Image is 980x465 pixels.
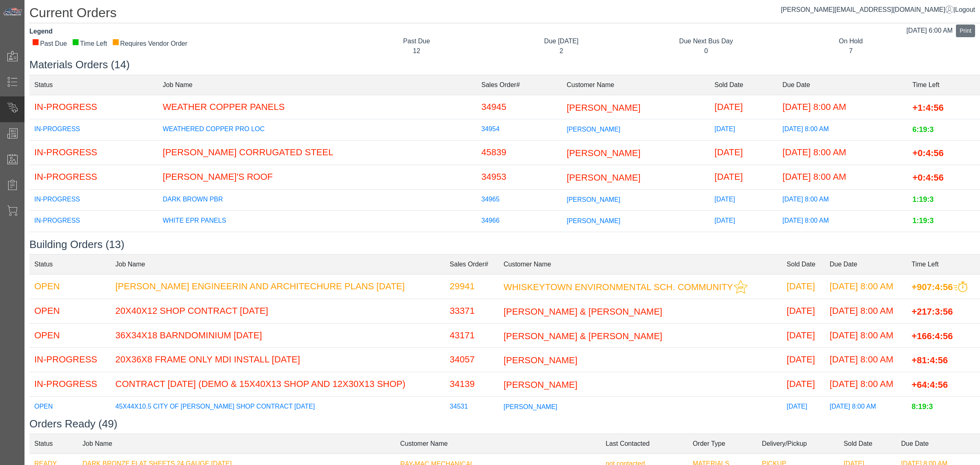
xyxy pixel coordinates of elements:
[29,58,980,71] h3: Materials Orders (14)
[29,165,158,189] td: IN-PROGRESS
[782,274,825,299] td: [DATE]
[29,5,980,23] h1: Current Orders
[29,119,158,141] td: IN-PROGRESS
[784,46,917,56] div: 7
[912,331,953,341] span: +166:4:56
[29,28,53,35] strong: Legend
[710,95,778,119] td: [DATE]
[477,210,562,232] td: 34966
[782,372,825,397] td: [DATE]
[782,348,825,372] td: [DATE]
[477,119,562,141] td: 34954
[782,254,825,274] td: Sold Date
[445,396,499,418] td: 34531
[158,210,477,232] td: WHITE EPR PANELS
[777,189,907,210] td: [DATE] 8:00 AM
[907,254,980,274] td: Time Left
[912,355,948,365] span: +81:4:56
[29,238,980,251] h3: Building Orders (13)
[503,355,577,365] span: [PERSON_NAME]
[29,254,111,274] td: Status
[953,282,967,293] img: This order should be prioritized
[158,165,477,189] td: [PERSON_NAME]'S ROOF
[777,210,907,232] td: [DATE] 8:00 AM
[781,5,975,15] div: |
[29,210,158,232] td: IN-PROGRESS
[29,232,158,253] td: IN-PROGRESS
[111,348,445,372] td: 20X36X8 FRAME ONLY MDI INSTALL [DATE]
[111,323,445,348] td: 36X34X18 BARNDOMINIUM [DATE]
[445,254,499,274] td: Sales Order#
[445,323,499,348] td: 43171
[784,36,917,46] div: On Hold
[29,418,980,430] h3: Orders Ready (49)
[734,280,748,294] img: This customer should be prioritized
[567,102,641,112] span: [PERSON_NAME]
[477,141,562,165] td: 45839
[111,396,445,418] td: 45X44X10.5 CITY OF [PERSON_NAME] SHOP CONTRACT [DATE]
[825,372,907,397] td: [DATE] 8:00 AM
[29,274,111,299] td: OPEN
[825,254,907,274] td: Due Date
[29,372,111,397] td: IN-PROGRESS
[825,299,907,323] td: [DATE] 8:00 AM
[29,348,111,372] td: IN-PROGRESS
[111,299,445,323] td: 20X40X12 SHOP CONTRACT [DATE]
[477,189,562,210] td: 34965
[445,274,499,299] td: 29941
[688,434,757,454] td: Order Type
[445,299,499,323] td: 33371
[567,148,641,158] span: [PERSON_NAME]
[445,372,499,397] td: 34139
[503,403,557,410] span: [PERSON_NAME]
[640,46,772,56] div: 0
[445,348,499,372] td: 34057
[757,434,839,454] td: Delivery/Pickup
[710,165,778,189] td: [DATE]
[777,119,907,141] td: [DATE] 8:00 AM
[112,39,119,45] div: ■
[72,39,79,45] div: ■
[112,39,187,49] div: Requires Vendor Order
[29,434,78,454] td: Status
[912,217,933,225] span: 1:19:3
[907,75,980,95] td: Time Left
[777,232,907,253] td: [DATE] 8:00 AM
[912,403,933,411] span: 8:19:3
[777,165,907,189] td: [DATE] 8:00 AM
[78,434,395,454] td: Job Name
[350,46,483,56] div: 12
[912,148,943,158] span: +0:4:56
[503,331,662,341] span: [PERSON_NAME] & [PERSON_NAME]
[503,282,733,292] span: WHISKEYTOWN ENVIRONMENTAL SCH. COMMUNITY
[29,323,111,348] td: OPEN
[825,323,907,348] td: [DATE] 8:00 AM
[912,172,943,183] span: +0:4:56
[567,126,621,133] span: [PERSON_NAME]
[782,323,825,348] td: [DATE]
[158,75,477,95] td: Job Name
[640,36,772,46] div: Due Next Bus Day
[29,189,158,210] td: IN-PROGRESS
[158,232,477,253] td: [PERSON_NAME]
[567,196,621,203] span: [PERSON_NAME]
[912,125,933,134] span: 6:19:3
[503,306,662,317] span: [PERSON_NAME] & [PERSON_NAME]
[350,36,483,46] div: Past Due
[710,119,778,141] td: [DATE]
[2,7,23,16] img: Metals Direct Inc Logo
[825,274,907,299] td: [DATE] 8:00 AM
[111,274,445,299] td: [PERSON_NAME] ENGINEERIN AND ARCHITECHURE PLANS [DATE]
[777,141,907,165] td: [DATE] 8:00 AM
[912,380,948,390] span: +64:4:56
[567,172,641,183] span: [PERSON_NAME]
[495,36,627,46] div: Due [DATE]
[499,254,782,274] td: Customer Name
[29,299,111,323] td: OPEN
[477,165,562,189] td: 34953
[477,232,562,253] td: 34967
[781,6,953,13] span: [PERSON_NAME][EMAIL_ADDRESS][DOMAIN_NAME]
[111,254,445,274] td: Job Name
[567,217,621,224] span: [PERSON_NAME]
[158,189,477,210] td: DARK BROWN PBR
